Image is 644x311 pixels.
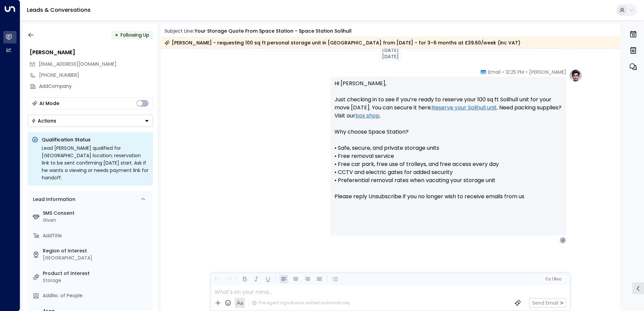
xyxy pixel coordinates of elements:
p: Qualification Status [42,136,149,143]
div: AI Mode [39,100,59,107]
label: Product of Interest [43,270,150,277]
span: [PERSON_NAME] [529,69,566,75]
p: Hi [PERSON_NAME], Just checking in to see if you’re ready to reserve your 100 sq ft Solihull unit... [334,79,562,209]
div: Given [43,217,150,224]
label: Region of Interest [43,247,150,254]
span: [EMAIL_ADDRESS][DOMAIN_NAME] [39,61,117,67]
span: | [552,277,553,281]
div: [GEOGRAPHIC_DATA] [43,254,150,262]
span: 12:25 PM [506,69,524,75]
span: • [526,69,527,75]
div: Storage [43,277,150,284]
span: Following Up [121,32,149,38]
div: Lead Information [31,196,75,203]
span: Cc Bcc [545,277,561,281]
div: Your storage quote from Space Station - Space Station Solihull [195,28,352,35]
div: AddTitle [43,232,150,239]
div: [PHONE_NUMBER] [39,72,153,79]
div: • [115,29,118,41]
button: Redo [224,275,233,283]
span: Email [488,69,501,75]
label: SMS Consent [43,210,150,217]
span: Subject Line: [164,28,194,34]
button: Actions [28,115,153,127]
a: box shop [355,112,380,120]
a: Reserve your Solihull unit [432,104,497,112]
div: Lead [PERSON_NAME] qualified for [GEOGRAPHIC_DATA] location; reservation link to be sent confirmi... [42,144,149,181]
img: profile-logo.png [569,69,582,82]
div: [PERSON_NAME] - requesting 100 sq ft personal storage unit in [GEOGRAPHIC_DATA] from [DATE] - for... [164,39,520,46]
button: Undo [213,275,221,283]
button: Cc|Bcc [542,276,564,282]
div: AddCompany [39,83,153,90]
div: [DATE] [379,52,402,61]
div: Actions [31,118,56,124]
span: • [502,69,504,75]
div: AddNo. of People [43,292,150,299]
div: Button group with a nested menu [28,115,153,127]
div: [PERSON_NAME] [30,48,153,57]
a: Leads & Conversations [27,6,91,14]
div: The agent signature is added automatically [252,300,350,306]
span: jonwilson12345@aol.com [39,61,117,68]
div: J [559,237,566,244]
